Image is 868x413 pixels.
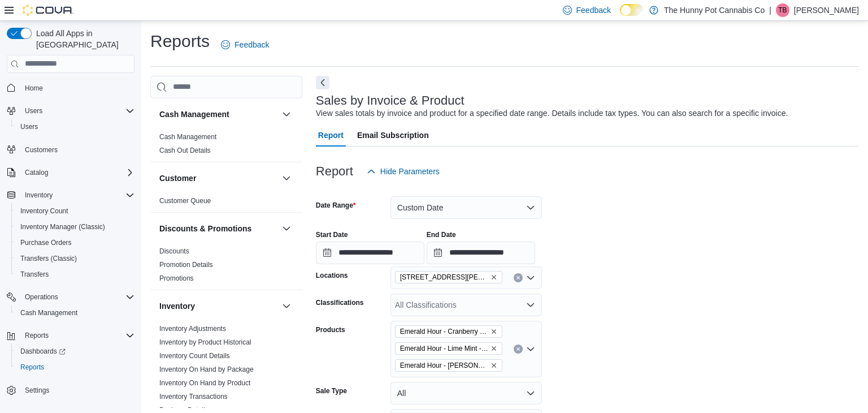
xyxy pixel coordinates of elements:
span: Transfers (Classic) [20,254,77,263]
p: | [769,3,771,17]
input: Dark Mode [620,4,644,16]
h3: Inventory [159,300,195,312]
p: [PERSON_NAME] [794,3,859,17]
button: Home [2,80,139,96]
label: Classifications [316,298,364,307]
div: View sales totals by invoice and product for a specified date range. Details include tax types. Y... [316,107,788,119]
label: Products [316,325,345,334]
div: Tanna Brown [776,3,789,17]
span: Inventory Adjustments [159,324,226,333]
span: Customer Queue [159,196,211,205]
label: End Date [427,230,456,239]
div: Cash Management [150,130,302,162]
a: Inventory Manager (Classic) [16,220,110,234]
span: Reports [16,360,134,374]
span: Dashboards [20,347,66,356]
button: Users [11,119,139,135]
label: Start Date [316,230,348,239]
span: Email Subscription [357,124,429,147]
button: Inventory [159,300,277,312]
a: Inventory Count Details [159,352,230,360]
button: Customers [2,141,139,158]
span: Settings [25,386,49,395]
button: Operations [20,290,63,304]
button: Customer [280,171,293,185]
button: Catalog [20,166,53,179]
a: Promotion Details [159,261,213,269]
button: Transfers [11,266,139,282]
span: Inventory On Hand by Package [159,365,254,374]
button: Customer [159,173,277,184]
span: Users [25,106,42,115]
span: Cash Management [16,306,134,320]
div: Discounts & Promotions [150,244,302,290]
span: Users [20,104,134,118]
button: All [390,382,542,405]
a: Discounts [159,247,189,255]
a: Dashboards [16,345,70,358]
span: Inventory Manager (Classic) [20,222,105,231]
button: Clear input [514,273,523,282]
span: Users [20,122,38,131]
h3: Discounts & Promotions [159,223,251,234]
button: Discounts & Promotions [159,223,277,234]
input: Press the down key to open a popover containing a calendar. [427,242,535,264]
button: Reports [20,329,53,342]
a: Purchase Orders [16,236,76,249]
span: Promotions [159,274,194,283]
span: Operations [25,292,58,302]
button: Open list of options [526,300,535,309]
button: Remove Emerald Hour - Lime Mint - 222mL x 10:0 from selection in this group [491,345,497,352]
button: Inventory [20,188,57,202]
button: Next [316,76,329,89]
label: Date Range [316,201,356,210]
span: Cash Out Details [159,146,211,155]
button: Cash Management [280,107,293,121]
button: Operations [2,289,139,305]
span: Load All Apps in [GEOGRAPHIC_DATA] [32,28,134,50]
span: Emerald Hour - Cranberry Citrus - 222mL x 10:0 [395,325,502,338]
a: Transfers (Classic) [16,252,81,265]
button: Inventory [280,299,293,313]
span: 6161 Thorold Stone Rd [395,271,502,283]
button: Catalog [2,165,139,180]
a: Inventory by Product Historical [159,338,251,346]
span: Reports [25,331,49,340]
button: Settings [2,382,139,398]
span: Customers [20,143,134,157]
button: Discounts & Promotions [280,222,293,235]
span: Home [20,81,134,95]
a: Cash Out Details [159,147,211,154]
a: Dashboards [11,343,139,359]
span: Emerald Hour - Cranberry Citrus - 222mL x 10:0 [400,326,488,337]
span: Inventory Manager (Classic) [16,220,134,234]
a: Reports [16,360,49,374]
h3: Sales by Invoice & Product [316,94,465,107]
span: [STREET_ADDRESS][PERSON_NAME] [400,272,488,283]
button: Cash Management [11,305,139,321]
span: Purchase Orders [20,238,72,247]
span: Hide Parameters [380,166,440,177]
a: Inventory Adjustments [159,325,226,333]
span: Discounts [159,247,189,256]
img: Cova [23,5,73,16]
input: Press the down key to open a popover containing a calendar. [316,242,424,264]
span: Purchase Orders [16,236,134,249]
button: Users [20,104,47,118]
h1: Reports [150,30,210,53]
span: Feedback [235,39,269,50]
a: Customer Queue [159,197,211,205]
span: Inventory [25,191,53,200]
a: Feedback [216,33,274,56]
span: Report [318,124,344,147]
button: Cash Management [159,109,277,120]
span: Reports [20,363,44,372]
button: Open list of options [526,345,535,354]
h3: Cash Management [159,109,229,120]
a: Inventory On Hand by Package [159,365,254,373]
span: Inventory Count Details [159,351,230,360]
button: Inventory Manager (Classic) [11,219,139,235]
a: Inventory Count [16,204,73,218]
span: Users [16,120,134,134]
